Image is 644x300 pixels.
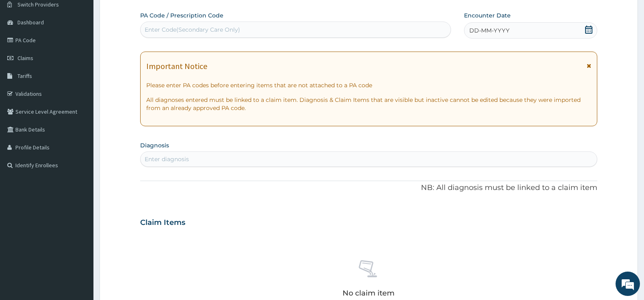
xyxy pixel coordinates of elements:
div: Enter Code(Secondary Care Only) [145,26,240,34]
div: Minimize live chat window [133,4,153,24]
span: Tariffs [17,72,32,80]
p: Please enter PA codes before entering items that are not attached to a PA code [146,81,591,89]
img: d_794563401_company_1708531726252_794563401 [15,41,33,61]
label: Diagnosis [140,141,169,149]
div: Enter diagnosis [145,155,189,163]
label: PA Code / Prescription Code [140,11,223,19]
label: Encounter Date [464,11,511,19]
p: No claim item [343,289,395,297]
textarea: Type your message and hit 'Enter' [4,207,155,236]
div: Chat with us now [42,45,137,56]
span: We're online! [47,95,112,177]
p: NB: All diagnosis must be linked to a claim item [140,183,597,193]
span: Claims [17,54,33,62]
span: Dashboard [17,19,44,26]
h1: Important Notice [146,62,207,71]
span: Switch Providers [17,1,59,8]
p: All diagnoses entered must be linked to a claim item. Diagnosis & Claim Items that are visible bu... [146,96,591,112]
h3: Claim Items [140,218,185,227]
span: DD-MM-YYYY [469,26,510,35]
